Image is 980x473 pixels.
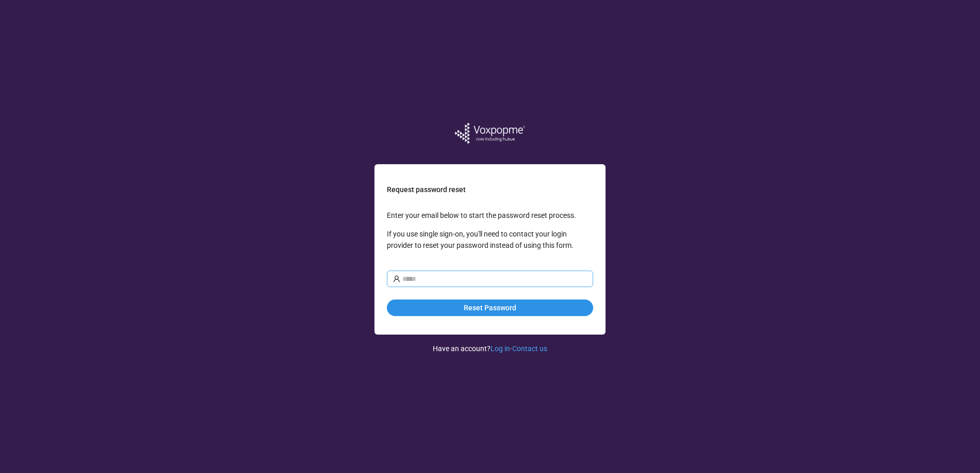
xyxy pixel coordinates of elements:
[387,210,593,221] p: Enter your email below to start the password reset process.
[393,275,400,282] span: user
[464,302,516,313] span: Reset Password
[433,335,547,354] div: Have an account? ·
[491,344,510,353] a: Log in
[387,299,593,316] button: Reset Password
[512,344,547,353] a: Contact us
[387,184,593,195] p: Request password reset
[387,228,593,251] p: If you use single sign-on, you'll need to contact your login provider to reset your password inst...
